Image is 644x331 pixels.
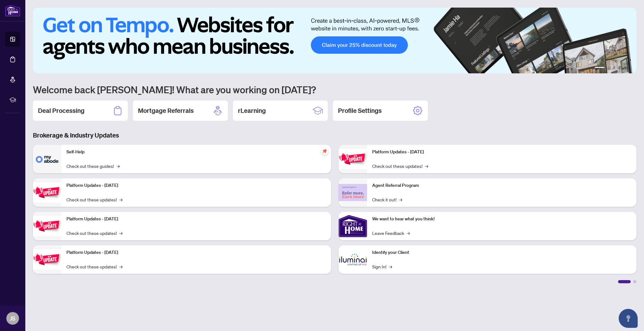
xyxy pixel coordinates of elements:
h1: Welcome back [PERSON_NAME]! What are you working on [DATE]? [33,83,636,95]
img: Self-Help [33,145,61,173]
img: Identify your Client [339,245,367,274]
img: Platform Updates - July 21, 2025 [33,216,61,236]
h3: Brokerage & Industry Updates [33,131,636,140]
a: Check out these guides!→ [66,162,120,169]
button: 2 [607,67,610,70]
p: Platform Updates - [DATE] [66,249,326,256]
span: → [119,196,122,203]
button: 5 [622,67,625,70]
img: Platform Updates - June 23, 2025 [339,149,367,169]
p: Platform Updates - [DATE] [66,216,326,223]
span: → [425,162,428,169]
a: Check it out!→ [372,196,402,203]
h2: rLearning [238,106,266,115]
h2: Deal Processing [38,106,84,115]
a: Check out these updates!→ [66,230,122,236]
span: → [399,196,402,203]
a: Check out these updates!→ [66,196,122,203]
button: 6 [628,67,630,70]
span: JS [10,314,16,323]
h2: Mortgage Referrals [138,106,194,115]
button: 3 [612,67,615,70]
p: Identify your Client [372,249,632,256]
span: → [119,263,122,270]
button: 1 [595,67,605,70]
img: logo [5,5,20,16]
p: Platform Updates - [DATE] [372,149,632,156]
p: Self-Help [66,149,326,156]
span: pushpin [321,147,328,155]
span: → [119,230,122,236]
span: → [389,263,392,270]
span: → [116,162,120,169]
a: Check out these updates!→ [372,162,428,169]
a: Check out these updates!→ [66,263,122,270]
p: We want to hear what you think! [372,216,632,223]
button: Open asap [619,309,638,328]
a: Sign In!→ [372,263,392,270]
img: Slide 0 [33,8,636,73]
button: 4 [617,67,620,70]
a: Leave Feedback→ [372,230,410,236]
span: → [407,230,410,236]
p: Agent Referral Program [372,182,632,189]
img: We want to hear what you think! [339,212,367,240]
img: Agent Referral Program [339,184,367,201]
p: Platform Updates - [DATE] [66,182,326,189]
img: Platform Updates - July 8, 2025 [33,249,61,269]
h2: Profile Settings [338,106,382,115]
img: Platform Updates - September 16, 2025 [33,182,61,202]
